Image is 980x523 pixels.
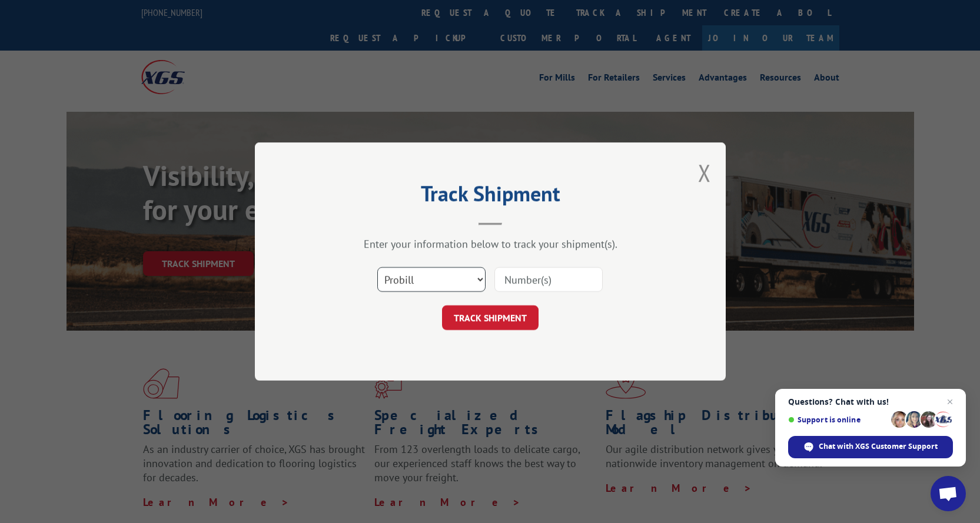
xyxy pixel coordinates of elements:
span: Chat with XGS Customer Support [788,436,953,458]
div: Enter your information below to track your shipment(s). [314,237,667,251]
button: Close modal [698,157,711,188]
a: Open chat [931,476,966,511]
span: Support is online [788,415,887,424]
h2: Track Shipment [314,185,667,208]
span: Chat with XGS Customer Support [819,441,938,452]
span: Questions? Chat with us! [788,397,953,407]
input: Number(s) [494,267,603,292]
button: TRACK SHIPMENT [442,305,539,330]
